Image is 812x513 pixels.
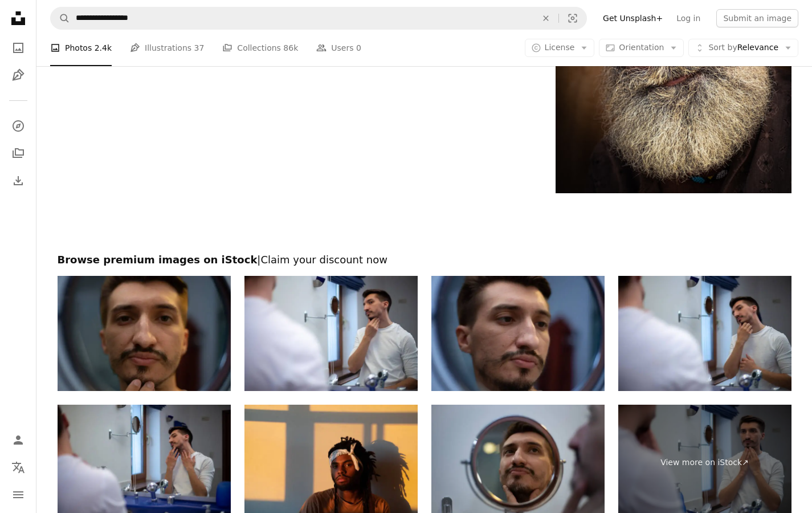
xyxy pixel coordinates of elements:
form: Find visuals sitewide [50,7,587,30]
span: | Claim your discount now [257,254,387,266]
button: Sort byRelevance [688,39,798,57]
a: Get Unsplash+ [596,9,670,27]
button: Orientation [599,39,684,57]
a: Illustrations 37 [130,30,204,66]
h2: Browse premium images on iStock [58,253,791,267]
a: Explore [7,115,30,137]
span: 0 [356,42,361,54]
img: A guy with a patchy beard looks in the mirror [618,276,791,392]
a: Photos [7,36,30,59]
button: Search Unsplash [51,7,70,29]
button: Visual search [559,7,586,29]
button: License [525,39,595,57]
a: Collections 86k [222,30,298,66]
button: Language [7,456,30,479]
button: Menu [7,483,30,506]
img: A guy with a patchy beard looks in the mirror [244,276,418,392]
a: Log in / Sign up [7,429,30,451]
button: Clear [533,7,558,29]
a: Illustrations [7,64,30,87]
button: Submit an image [716,9,798,27]
a: Download History [7,169,30,192]
span: 86k [283,42,298,54]
img: A guy with a patchy beard looks in the mirror [431,276,605,392]
a: Home — Unsplash [7,7,30,32]
img: A guy with a patchy beard looks in the mirror [58,276,231,392]
span: 37 [194,42,205,54]
span: Sort by [708,43,737,52]
a: Users 0 [316,30,361,66]
span: Orientation [619,43,664,52]
a: Collections [7,142,30,165]
span: License [545,43,575,52]
a: Log in [670,9,707,27]
span: Relevance [708,42,778,54]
